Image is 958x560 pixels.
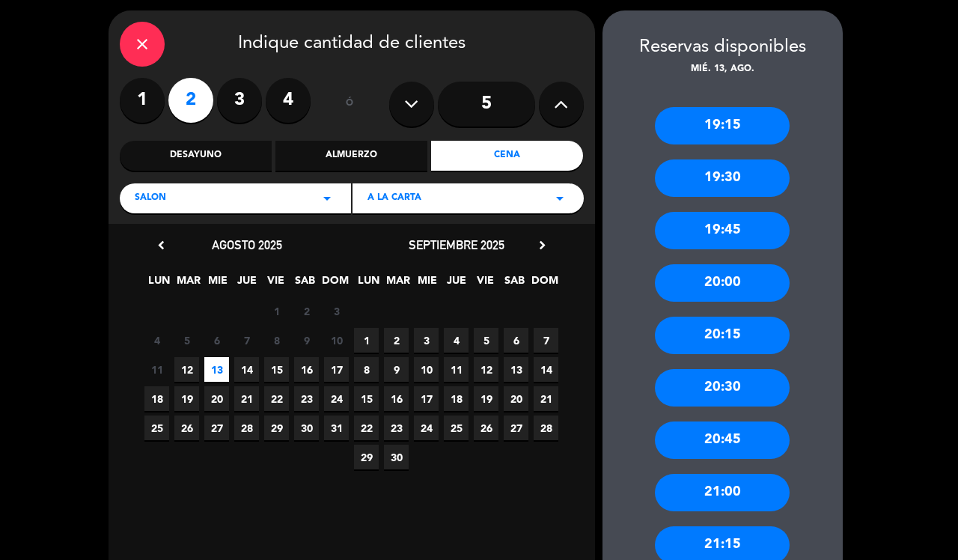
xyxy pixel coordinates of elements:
span: 6 [504,328,528,353]
span: 19 [174,386,199,411]
span: 30 [294,416,319,440]
div: Cena [431,141,583,171]
span: MAR [176,272,201,296]
span: 10 [324,328,349,353]
span: 6 [204,328,229,353]
span: 17 [324,357,349,382]
div: 21:00 [655,474,790,511]
div: 19:45 [655,212,790,249]
span: MAR [385,272,410,296]
span: 26 [174,416,199,440]
span: LUN [147,272,171,296]
span: LUN [356,272,381,296]
span: 20 [504,386,528,411]
span: 8 [354,357,379,382]
span: MIE [415,272,439,296]
span: septiembre 2025 [409,237,504,252]
span: JUE [234,272,259,296]
span: 27 [204,416,229,440]
div: ó [326,78,374,130]
span: 11 [144,357,169,382]
span: JUE [444,272,469,296]
span: 14 [234,357,259,382]
span: 15 [264,357,289,382]
span: 29 [354,445,379,469]
div: 19:15 [655,107,790,144]
span: 5 [174,328,199,353]
span: 8 [264,328,289,353]
span: 19 [474,386,498,411]
span: MIE [205,272,230,296]
span: agosto 2025 [212,237,282,252]
span: 16 [384,386,409,411]
span: 24 [414,416,439,440]
span: 31 [324,416,349,440]
span: 13 [204,357,229,382]
span: 23 [384,416,409,440]
span: 18 [444,386,469,411]
span: 21 [534,386,558,411]
span: 3 [414,328,439,353]
span: 9 [294,328,319,353]
span: 24 [324,386,349,411]
div: Indique cantidad de clientes [120,22,584,67]
span: 18 [144,386,169,411]
span: 21 [234,386,259,411]
span: VIE [473,272,498,296]
span: 26 [474,416,498,440]
span: 28 [534,416,558,440]
div: 20:45 [655,421,790,459]
span: 1 [264,299,289,323]
span: 17 [414,386,439,411]
span: VIE [263,272,288,296]
i: close [133,35,151,53]
span: 2 [384,328,409,353]
span: DOM [531,272,556,296]
div: Almuerzo [275,141,427,171]
span: 20 [204,386,229,411]
div: 20:30 [655,369,790,407]
div: 19:30 [655,159,790,197]
label: 3 [217,78,262,123]
span: 12 [474,357,498,382]
span: 11 [444,357,469,382]
span: 2 [294,299,319,323]
div: Desayuno [120,141,272,171]
span: 14 [534,357,558,382]
span: 4 [444,328,469,353]
span: 22 [354,416,379,440]
span: 9 [384,357,409,382]
span: 3 [324,299,349,323]
span: 16 [294,357,319,382]
span: 10 [414,357,439,382]
span: 25 [144,416,169,440]
span: 7 [234,328,259,353]
span: 30 [384,445,409,469]
span: 7 [534,328,558,353]
span: 1 [354,328,379,353]
i: arrow_drop_down [551,189,569,207]
div: 20:15 [655,317,790,354]
div: 20:00 [655,264,790,302]
i: chevron_right [534,237,550,253]
span: DOM [322,272,347,296]
span: 29 [264,416,289,440]
label: 1 [120,78,165,123]
span: A LA CARTA [367,191,421,206]
span: SALON [135,191,166,206]
span: 4 [144,328,169,353]
i: chevron_left [153,237,169,253]
div: mié. 13, ago. [602,62,843,77]
span: 23 [294,386,319,411]
span: SAB [502,272,527,296]
span: 15 [354,386,379,411]
span: 28 [234,416,259,440]
i: arrow_drop_down [318,189,336,207]
span: 22 [264,386,289,411]
div: Reservas disponibles [602,33,843,62]
span: 12 [174,357,199,382]
span: SAB [293,272,317,296]
span: 5 [474,328,498,353]
span: 25 [444,416,469,440]
label: 4 [266,78,311,123]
